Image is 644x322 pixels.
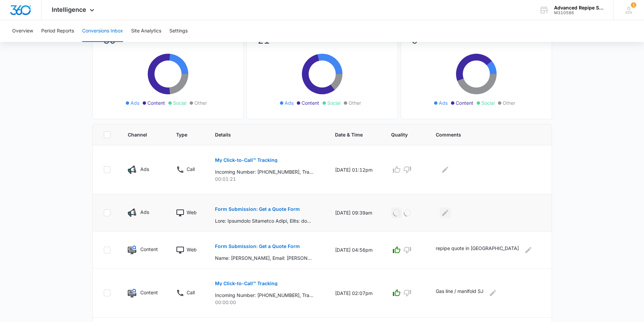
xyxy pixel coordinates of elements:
[631,2,636,8] span: 1
[327,269,383,318] td: [DATE] 02:07pm
[194,99,207,106] span: Other
[147,99,165,106] span: Content
[41,20,74,42] button: Period Reports
[140,166,149,173] p: Ads
[12,20,33,42] button: Overview
[554,5,603,10] div: account name
[503,99,515,106] span: Other
[456,99,473,106] span: Content
[169,20,188,42] button: Settings
[187,289,195,296] p: Call
[335,131,365,138] span: Date & Time
[187,209,197,216] p: Web
[436,245,519,255] p: repipe quote in [GEOGRAPHIC_DATA]
[187,246,197,253] p: Web
[215,244,300,249] p: Form Submission: Get a Quote Form
[215,281,278,286] p: My Click-to-Call™ Tracking
[215,201,300,217] button: Form Submission: Get a Quote Form
[391,131,410,138] span: Quality
[215,299,319,306] p: 00:00:00
[481,99,495,106] span: Social
[436,288,483,298] p: Gas line / manifold SJ
[554,10,603,15] div: account id
[52,6,86,13] span: Intelligence
[327,231,383,269] td: [DATE] 04:56pm
[140,208,149,216] p: Ads
[440,207,451,218] button: Edit Comments
[215,254,313,262] p: Name: [PERSON_NAME], Email: [PERSON_NAME][EMAIL_ADDRESS][PERSON_NAME][DOMAIN_NAME], Phone: [PHONE...
[327,99,340,106] span: Social
[327,145,383,194] td: [DATE] 01:12pm
[327,194,383,231] td: [DATE] 09:39am
[128,131,150,138] span: Channel
[140,289,158,296] p: Content
[187,166,195,173] p: Call
[215,238,300,254] button: Form Submission: Get a Quote Form
[487,288,498,298] button: Edit Comments
[215,207,300,212] p: Form Submission: Get a Quote Form
[440,164,451,175] button: Edit Comments
[173,99,186,106] span: Social
[176,131,189,138] span: Type
[215,131,309,138] span: Details
[82,20,123,42] button: Conversions Inbox
[130,99,139,106] span: Ads
[302,99,319,106] span: Content
[439,99,448,106] span: Ads
[215,217,313,224] p: Lore: Ipsumdolo Sitametco Adipi, Elits: doeius467@tempo.inc, Utlab: 9491595697, Etdo ma aliq enim...
[285,99,293,106] span: Ads
[523,245,534,255] button: Edit Comments
[215,168,313,175] p: Incoming Number: [PHONE_NUMBER], Tracking Number: [PHONE_NUMBER], Ring To: [PHONE_NUMBER], Caller...
[349,99,361,106] span: Other
[140,246,158,253] p: Content
[131,20,161,42] button: Site Analytics
[631,2,636,8] div: notifications count
[215,175,319,182] p: 00:01:21
[215,152,278,168] button: My Click-to-Call™ Tracking
[215,275,278,292] button: My Click-to-Call™ Tracking
[215,292,313,299] p: Incoming Number: [PHONE_NUMBER], Tracking Number: [PHONE_NUMBER], Ring To: [PHONE_NUMBER], Caller...
[436,131,531,138] span: Comments
[215,158,278,163] p: My Click-to-Call™ Tracking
